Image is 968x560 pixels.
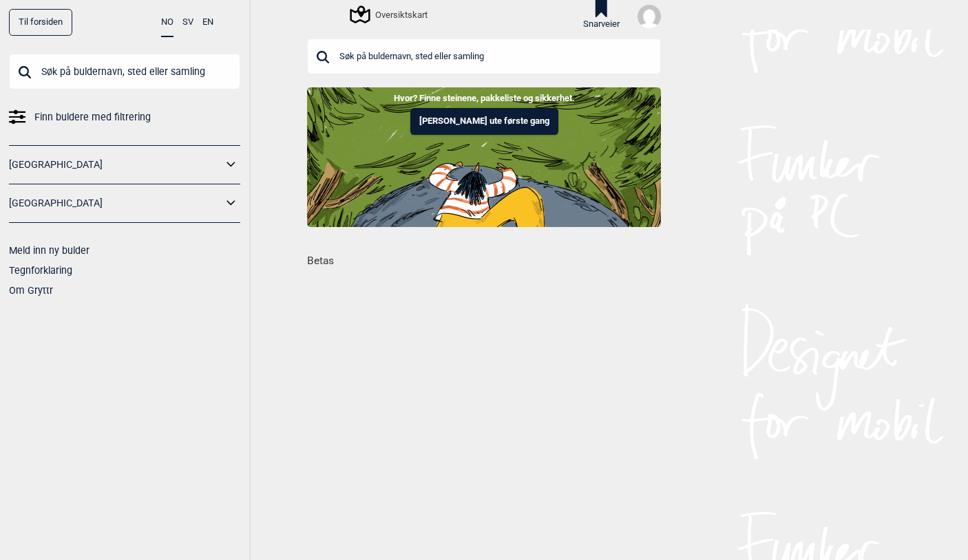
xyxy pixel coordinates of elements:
input: Søk på buldernavn, sted eller samling [307,39,661,74]
a: Om Gryttr [9,285,53,296]
a: Tegnforklaring [9,265,72,276]
div: Oversiktskart [352,6,428,23]
a: Meld inn ny bulder [9,245,90,256]
img: Indoor to outdoor [307,87,661,226]
a: Finn buldere med filtrering [9,107,240,127]
a: Til forsiden [9,9,72,36]
p: Hvor? Finne steinene, pakkeliste og sikkerhet. [10,91,958,105]
h1: Betas [307,245,670,269]
button: NO [161,9,173,37]
button: [PERSON_NAME] ute første gang [410,108,558,135]
a: [GEOGRAPHIC_DATA] [9,155,222,175]
img: User fallback1 [638,5,661,28]
button: EN [202,9,213,36]
a: [GEOGRAPHIC_DATA] [9,193,222,213]
span: Finn buldere med filtrering [34,107,151,127]
input: Søk på buldernavn, sted eller samling [9,54,240,89]
button: SV [182,9,193,36]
